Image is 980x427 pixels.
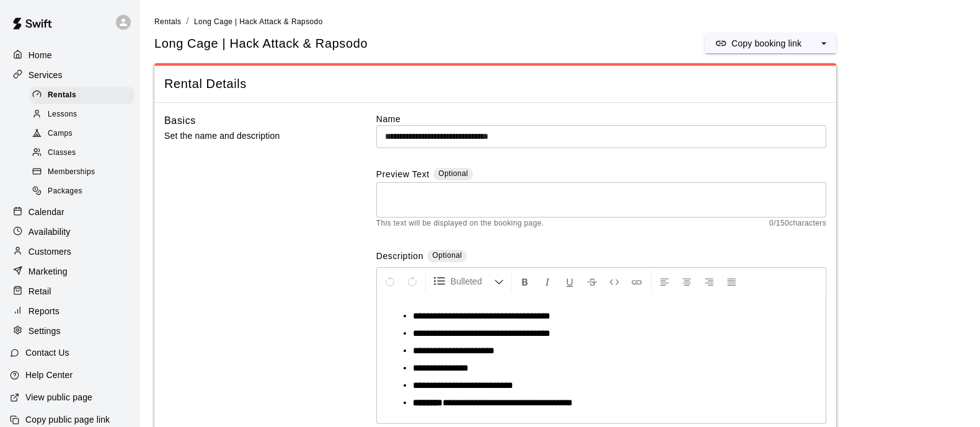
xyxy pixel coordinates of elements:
[29,325,61,337] p: Settings
[48,108,77,121] span: Lessons
[438,169,468,178] span: Optional
[29,285,51,297] p: Retail
[25,391,92,403] p: View public page
[654,270,675,293] button: Left Align
[29,265,68,278] p: Marketing
[154,35,368,52] h5: Long Cage | Hack Attack & Rapsodo
[48,128,73,140] span: Camps
[581,270,603,293] button: Format Strikethrough
[10,282,130,301] a: Retail
[699,270,720,293] button: Right Align
[604,270,625,293] button: Insert Code
[432,251,462,260] span: Optional
[30,105,139,124] a: Lessons
[30,86,139,105] a: Rentals
[164,113,196,129] h6: Basics
[29,69,63,81] p: Services
[537,270,558,293] button: Format Italics
[705,33,811,53] button: Copy booking link
[29,245,71,258] p: Customers
[30,182,139,201] a: Packages
[154,16,182,26] a: Rentals
[30,163,139,182] a: Memberships
[376,250,423,264] label: Description
[30,106,135,123] div: Lessons
[379,270,400,293] button: Undo
[187,15,189,28] li: /
[30,144,135,162] div: Classes
[10,242,130,261] a: Customers
[626,270,647,293] button: Insert Link
[29,206,64,218] p: Calendar
[731,37,801,50] p: Copy booking link
[428,270,509,293] button: Formatting Options
[154,15,965,29] nav: breadcrumb
[30,164,135,181] div: Memberships
[769,218,826,230] span: 0 / 150 characters
[451,275,494,288] span: Bulleted List
[30,125,139,144] a: Camps
[376,218,544,230] span: This text will be displayed on the booking page.
[25,369,73,381] p: Help Center
[811,33,836,53] button: select merge strategy
[30,125,135,143] div: Camps
[30,87,135,104] div: Rentals
[676,270,697,293] button: Center Align
[705,33,836,53] div: split button
[25,346,69,359] p: Contact Us
[29,305,60,317] p: Reports
[10,322,130,340] a: Settings
[194,17,323,26] span: Long Cage | Hack Attack & Rapsodo
[10,222,130,241] a: Availability
[48,185,82,198] span: Packages
[164,76,826,92] span: Rental Details
[376,168,430,182] label: Preview Text
[514,270,536,293] button: Format Bold
[559,270,580,293] button: Format Underline
[48,89,76,102] span: Rentals
[30,183,135,200] div: Packages
[10,46,130,64] a: Home
[10,203,130,221] a: Calendar
[29,226,71,238] p: Availability
[10,262,130,281] a: Marketing
[48,147,76,159] span: Classes
[154,17,182,26] span: Rentals
[25,413,110,426] p: Copy public page link
[721,270,742,293] button: Justify Align
[164,128,337,144] p: Set the name and description
[10,66,130,84] a: Services
[10,302,130,320] a: Reports
[30,144,139,163] a: Classes
[48,166,95,178] span: Memberships
[29,49,52,61] p: Home
[402,270,423,293] button: Redo
[376,113,826,125] label: Name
